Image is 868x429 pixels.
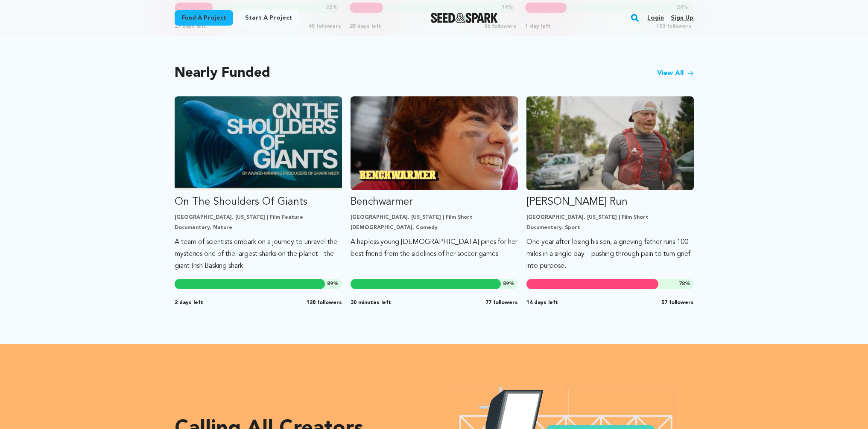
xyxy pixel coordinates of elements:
[526,224,694,231] p: Documentary, Sport
[327,281,333,287] span: 89
[307,299,342,306] span: 128 followers
[175,10,233,26] a: Fund a project
[351,195,518,209] p: Benchwarmer
[351,96,518,260] a: Fund Benchwarmer
[351,236,518,260] p: A hapless young [DEMOGRAPHIC_DATA] pines for her best friend from the sidelines of her soccer games
[175,214,342,221] p: [GEOGRAPHIC_DATA], [US_STATE] | Film Feature
[503,281,509,287] span: 89
[679,281,685,287] span: 78
[175,67,270,79] h2: Nearly Funded
[526,236,694,272] p: One year after losing his son, a grieving father runs 100 miles in a single day—pushing through p...
[671,11,693,25] a: Sign up
[238,10,299,26] a: Start a project
[175,96,342,272] a: Fund On The Shoulders Of Giants
[526,214,694,221] p: [GEOGRAPHIC_DATA], [US_STATE] | Film Short
[175,299,203,306] span: 2 days left
[661,299,694,306] span: 57 followers
[647,11,664,25] a: Login
[679,281,690,287] span: %
[175,224,342,231] p: Documentary, Nature
[657,68,694,78] a: View All
[431,13,498,23] a: Seed&Spark Homepage
[327,281,339,287] span: %
[503,281,514,287] span: %
[485,299,518,306] span: 77 followers
[431,13,498,23] img: Seed&Spark Logo Dark Mode
[526,195,694,209] p: [PERSON_NAME] Run
[175,236,342,272] p: A team of scientists embark on a journey to unravel the mysteries one of the largest sharks on th...
[351,214,518,221] p: [GEOGRAPHIC_DATA], [US_STATE] | Film Short
[351,299,391,306] span: 30 minutes left
[526,299,558,306] span: 14 days left
[351,224,518,231] p: [DEMOGRAPHIC_DATA], Comedy
[175,195,342,209] p: On The Shoulders Of Giants
[526,96,694,272] a: Fund Ryan’s Run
